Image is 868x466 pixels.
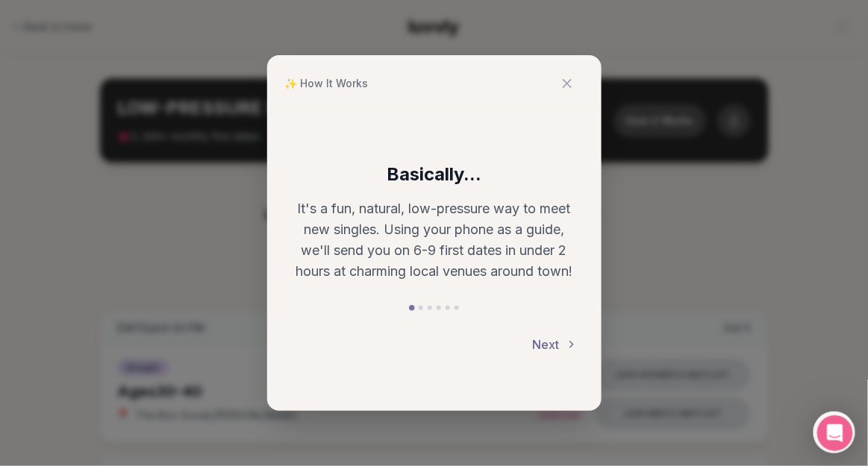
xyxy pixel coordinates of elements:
span: ✨ How It Works [285,76,369,91]
button: Next [533,328,578,361]
iframe: Intercom live chat [817,415,853,451]
iframe: Intercom live chat discovery launcher [814,412,855,453]
h3: Basically... [291,163,578,186]
p: It's a fun, natural, low-pressure way to meet new singles. Using your phone as a guide, we'll sen... [291,198,578,282]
